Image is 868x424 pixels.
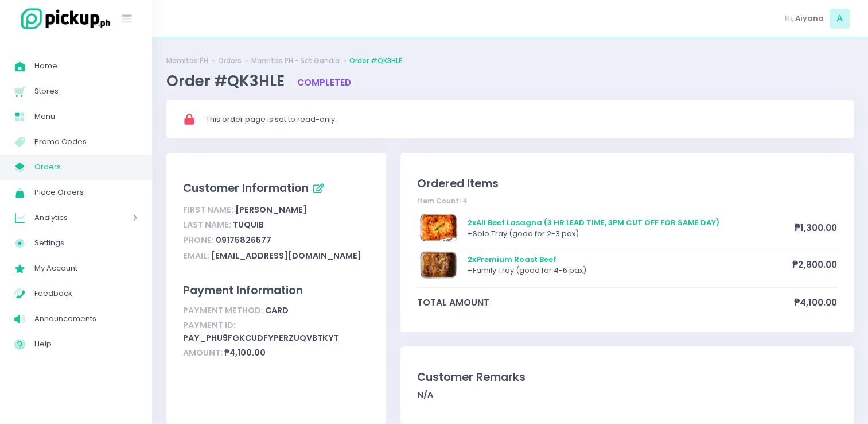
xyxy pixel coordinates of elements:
span: A [830,9,850,29]
span: Email: [183,250,209,261]
div: Ordered Items [417,175,837,192]
div: [PERSON_NAME] [183,202,369,218]
div: This order page is set to read-only. [206,114,838,125]
span: Last Name: [183,219,231,230]
span: Aiyana [795,13,824,24]
div: ₱4,100.00 [183,346,369,361]
span: Feedback [34,286,138,301]
a: Order #QK3HLE [349,56,402,66]
div: card [183,303,369,318]
span: Amount: [183,347,223,359]
div: N/A [417,389,837,401]
span: First Name: [183,204,233,215]
span: Payment Method: [183,304,263,316]
div: Payment Information [183,282,369,299]
span: Orders [34,160,138,175]
span: Stores [34,84,138,99]
div: 09175826577 [183,233,369,248]
span: Promo Codes [34,134,138,149]
div: pay_phu9FGkcUDfYPErzuqVbtkyT [183,318,369,346]
a: Orders [218,56,242,66]
span: Payment ID: [183,319,236,331]
img: logo [14,6,112,31]
span: Menu [34,109,138,124]
span: Home [34,59,138,74]
span: Settings [34,236,138,250]
span: Hi, [785,13,793,24]
span: Place Orders [34,185,138,200]
span: Help [34,337,138,352]
span: completed [297,76,351,88]
div: Customer Information [183,179,369,199]
span: Phone: [183,234,214,246]
div: Customer Remarks [417,369,837,386]
span: Analytics [34,210,100,225]
span: Order #QK3HLE [166,71,288,91]
a: Mamitas PH [166,56,208,66]
div: [EMAIL_ADDRESS][DOMAIN_NAME] [183,248,369,264]
div: Tuquib [183,218,369,233]
div: Item Count: 4 [417,196,837,206]
span: Announcements [34,311,138,326]
span: My Account [34,261,138,276]
span: total amount [417,296,794,309]
span: ₱4,100.00 [794,296,837,309]
a: Mamitas PH - Sct Gandia [251,56,340,66]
